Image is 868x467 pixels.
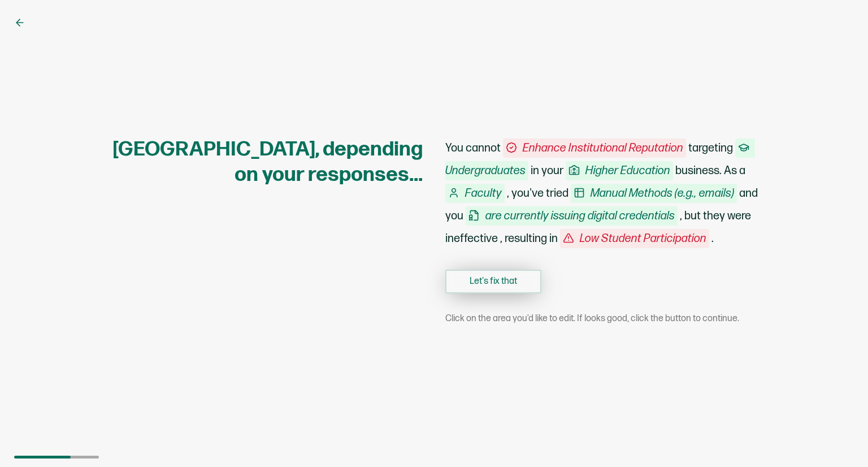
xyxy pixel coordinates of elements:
span: , you've tried [507,187,568,200]
span: Faculty [445,184,505,203]
span: business. As a [675,164,745,178]
span: Low Student Participation [560,229,709,248]
span: in your [531,164,563,178]
span: targeting [688,141,733,155]
span: are currently issuing digital credentials [466,206,678,226]
span: Higher Education [566,161,673,180]
iframe: Chat Widget [811,413,868,467]
span: . [711,232,714,245]
h1: [GEOGRAPHIC_DATA], depending on your responses... [106,137,423,188]
button: Let's fix that [445,270,541,293]
span: Enhance Institutional Reputation [503,139,686,158]
span: Manual Methods (e.g., emails) [571,184,737,203]
span: , resulting in [500,232,558,245]
span: You cannot [445,141,501,155]
span: Click on the area you’d like to edit. If looks good, click the button to continue. [445,313,739,325]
